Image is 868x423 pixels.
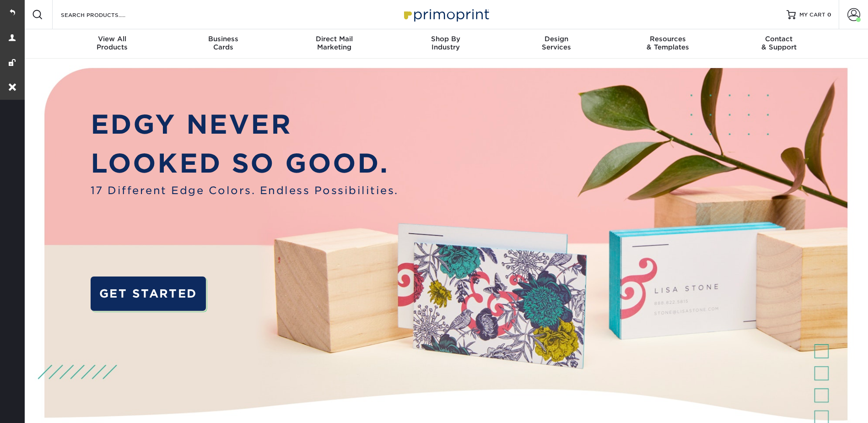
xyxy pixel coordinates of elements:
[612,29,723,59] a: Resources& Templates
[612,35,723,43] span: Resources
[501,35,612,43] span: Design
[400,5,491,24] img: Primoprint
[390,29,501,59] a: Shop ByIndustry
[279,35,390,43] span: Direct Mail
[612,35,723,51] div: & Templates
[60,9,149,20] input: SEARCH PRODUCTS.....
[501,29,612,59] a: DesignServices
[723,29,835,59] a: Contact& Support
[167,35,279,51] div: Cards
[91,105,399,144] p: EDGY NEVER
[390,35,501,51] div: Industry
[501,35,612,51] div: Services
[827,11,831,18] span: 0
[57,29,168,59] a: View AllProducts
[57,35,168,51] div: Products
[279,29,390,59] a: Direct MailMarketing
[799,11,825,19] span: MY CART
[91,277,206,311] a: GET STARTED
[390,35,501,43] span: Shop By
[167,35,279,43] span: Business
[91,144,399,183] p: LOOKED SO GOOD.
[723,35,835,51] div: & Support
[167,29,279,59] a: BusinessCards
[57,35,168,43] span: View All
[279,35,390,51] div: Marketing
[91,183,399,198] span: 17 Different Edge Colors. Endless Possibilities.
[723,35,835,43] span: Contact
